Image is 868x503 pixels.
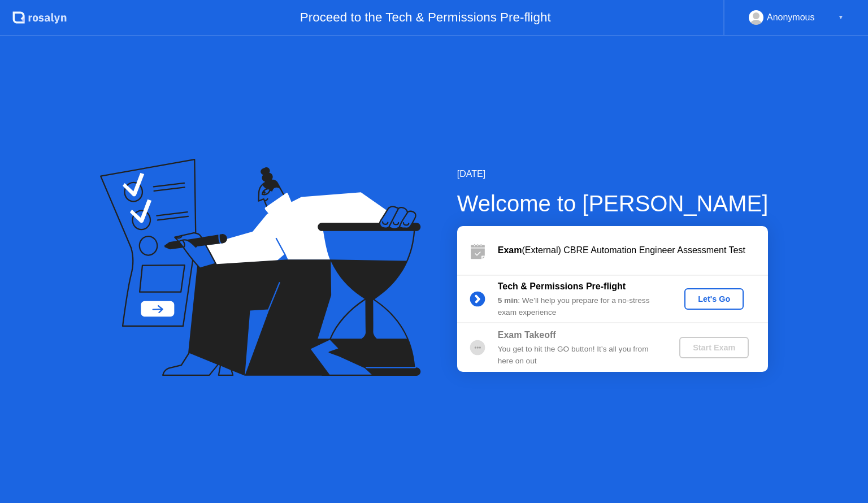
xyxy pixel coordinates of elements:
button: Start Exam [679,337,749,358]
button: Let's Go [684,288,744,310]
div: [DATE] [457,167,769,181]
div: Welcome to [PERSON_NAME] [457,187,769,220]
div: ▼ [838,10,844,25]
div: (External) CBRE Automation Engineer Assessment Test [498,244,768,257]
div: Start Exam [684,343,744,352]
b: 5 min [498,296,518,305]
div: You get to hit the GO button! It’s all you from here on out [498,344,661,367]
div: : We’ll help you prepare for a no-stress exam experience [498,295,661,318]
div: Anonymous [767,10,815,25]
b: Exam [498,245,522,255]
b: Tech & Permissions Pre-flight [498,281,626,291]
b: Exam Takeoff [498,330,556,340]
div: Let's Go [689,294,739,303]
